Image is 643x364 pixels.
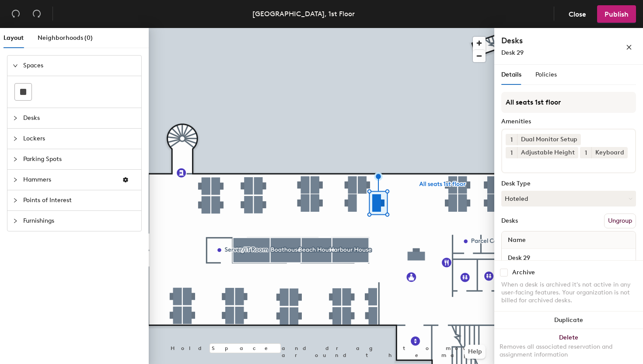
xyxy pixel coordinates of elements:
[11,9,20,18] span: undo
[252,8,355,19] div: [GEOGRAPHIC_DATA], 1st Floor
[506,147,517,158] button: 1
[501,281,636,304] div: When a desk is archived it's not active in any user-facing features. Your organization is not bil...
[3,34,24,42] span: Layout
[591,147,628,158] div: Keyboard
[13,115,18,121] span: collapsed
[503,232,530,248] span: Name
[501,217,518,224] div: Desks
[13,177,18,182] span: collapsed
[501,180,636,187] div: Desk Type
[13,157,18,162] span: collapsed
[23,108,136,128] span: Desks
[580,147,591,158] button: 1
[23,211,136,231] span: Furnishings
[561,5,594,23] button: Close
[501,35,598,46] h4: Desks
[23,190,136,210] span: Points of Interest
[585,148,587,157] span: 1
[597,5,636,23] button: Publish
[510,135,513,144] span: 1
[494,311,643,329] button: Duplicate
[501,118,636,125] div: Amenities
[13,218,18,224] span: collapsed
[517,147,578,158] div: Adjustable Height
[510,148,513,157] span: 1
[23,56,136,76] span: Spaces
[28,5,45,23] button: Redo (⌘ + ⇧ + Z)
[506,134,517,145] button: 1
[23,129,136,149] span: Lockers
[535,71,557,78] span: Policies
[23,170,115,190] span: Hammers
[517,134,581,145] div: Dual Monitor Setup
[604,213,636,228] button: Ungroup
[501,71,521,78] span: Details
[38,34,93,42] span: Neighborhoods (0)
[626,44,632,50] span: close
[13,63,18,68] span: expanded
[503,252,634,264] input: Unnamed desk
[13,198,18,203] span: collapsed
[23,149,136,169] span: Parking Spots
[13,136,18,141] span: collapsed
[501,191,636,206] button: Hoteled
[465,345,486,359] button: Help
[501,49,524,56] span: Desk 29
[605,10,629,18] span: Publish
[7,5,24,23] button: Undo (⌘ + Z)
[512,269,535,276] div: Archive
[500,343,638,359] div: Removes all associated reservation and assignment information
[569,10,586,18] span: Close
